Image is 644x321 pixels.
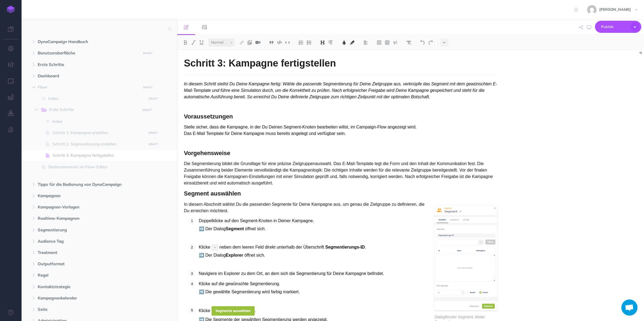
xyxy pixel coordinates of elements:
span: ➡️ Der Dialog [199,226,226,231]
span: öffnet sich. [245,226,266,231]
img: Alignment dropdown menu button [363,40,368,45]
span: Die Segmentierung bildet die Grundlage für eine präzise Zielgruppenauswahl. Das E-Mail-Template l... [184,161,494,185]
span: Benutzeroberfläche [38,50,138,56]
small: DRAFT [148,97,158,100]
span: Realtime-Kampagnen [38,215,138,222]
img: Link button [239,40,244,45]
span: Schritt 3: Kampagne fertigstellen [53,152,145,159]
span: Seite [38,306,138,313]
img: Add image button [247,40,252,45]
span: neben dem leeren Feld direkt unterhalb der Überschrift [219,245,324,249]
span: Navigiere im Explorer zu dem Ort, an dem sich die Segmentierung für Deine Kampagne befindet. [199,271,384,276]
img: Ordered list button [299,40,303,45]
span: ➡️ Die gewählte Segmentierung wird farbig markiert. [199,289,300,294]
img: Text color button [342,40,347,45]
img: Text background color button [350,40,355,45]
button: Publish [595,21,641,33]
span: Erste Schritte [49,106,137,113]
span: Explorer [226,253,243,257]
span: Segmentierung [38,227,138,233]
button: DRAFT [141,84,155,90]
span: . [255,308,256,313]
img: Button mit 3 Punkten [212,244,218,251]
span: Kampagnen [38,193,138,199]
span: Treatment [38,249,138,256]
span: Index [52,118,145,125]
img: logo-mark.svg [7,6,15,13]
h2: Voraussetzungen [184,113,497,120]
span: Schritt 2: Segmentierung erstellen [53,141,145,147]
span: Klicke [199,245,210,249]
img: Undo [420,40,425,45]
img: Underline button [199,40,204,45]
button: DRAFT [146,96,160,102]
a: Open chat [621,299,638,316]
span: Stelle sicher, dass die Kampagne, in der Du Deinen Segment-Knoten bearbeiten willst, im Campaign-... [184,125,417,136]
img: Clear styles button [406,40,411,45]
span: Kampagnenkalender [38,295,138,301]
span: Tipps für die Bedienung von DynaCampaign [38,181,138,188]
img: Inline code button [285,40,290,44]
span: Regel [38,272,138,278]
img: 7a7da18f02460fc3b630f9ef2d4b6b32.jpg [587,5,597,15]
img: Paragraph button [328,40,333,45]
small: DRAFT [143,108,152,112]
button: DRAFT [141,50,155,56]
span: [PERSON_NAME] [597,7,633,12]
button: DRAFT [146,141,160,147]
span: Audience Tag [38,238,138,245]
span: Schritt 3: Kampagne fertigstellen [184,58,336,69]
span: ➡️ Der Dialog [199,253,226,257]
img: Code block button [277,40,282,44]
span: Vorgehensweise [184,150,230,156]
small: DRAFT [143,86,153,89]
span: . [365,245,366,249]
img: Headings dropdown button [320,40,325,45]
img: Redo [428,40,433,45]
small: DRAFT [148,142,158,146]
span: Klicke [199,308,210,313]
span: Kampagnen-Vorlagen [38,204,138,210]
img: Button "Segmente auswählen" [212,306,255,316]
img: Create table button [385,40,390,45]
span: Dashboard [38,73,138,79]
span: In diesem Schritt stellst Du Deine Kampagne fertig: Wähle die passende Segmentierung für Deine Zi... [184,82,497,99]
button: DRAFT [140,107,154,113]
span: Schritt 1: Kampagne erstellen [53,130,145,136]
span: Bedienelemente im Flow-Editor [49,164,145,170]
span: Flow [38,84,138,90]
img: Callout dropdown menu button [393,40,398,45]
span: Segment auswählen [184,190,241,197]
span: Doppelklicke auf den Segment-Knoten in Deiner Kampagne. [199,218,314,223]
img: Unordered list button [307,40,311,45]
span: Segmentierungs-ID [325,245,365,249]
img: Italic button [191,40,196,45]
img: Dialogfenster Segment [435,206,497,310]
img: Bold button [183,40,188,45]
span: öffnet sich. [244,253,265,257]
span: In diesem Abschnitt wählst Du die passenden Segmente für Deine Kampagne aus, um genau die Zielgru... [184,202,426,213]
span: Erste Schritte [38,61,138,68]
span: Outputformat [38,261,138,267]
img: Add video button [255,40,260,45]
span: Klicke auf die gewünschte Segmentierung. [199,281,280,286]
img: Blockquote button [269,40,274,45]
small: DRAFT [148,131,158,135]
button: DRAFT [146,130,160,136]
input: Search [32,24,165,34]
span: DynaCampaign Handbuch [38,39,138,45]
span: Publish [601,23,628,31]
span: Kontaktstrategie [38,284,138,290]
span: Segment [226,226,244,231]
span: Index [48,95,145,102]
small: DRAFT [143,51,153,55]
